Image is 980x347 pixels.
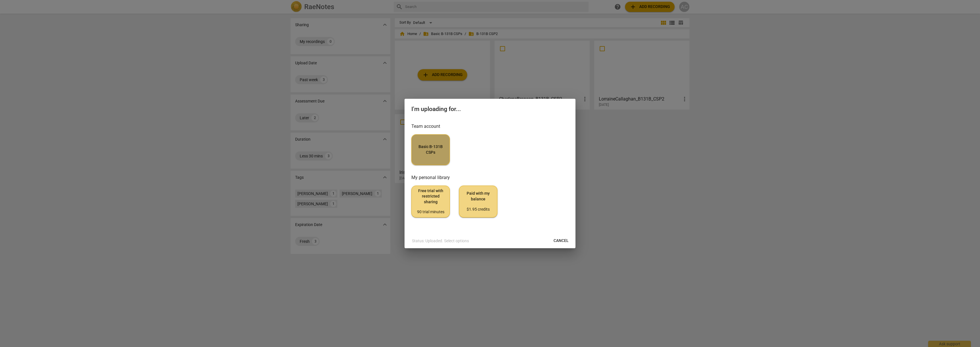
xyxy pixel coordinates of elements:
button: Cancel [549,236,573,246]
div: 90 trial minutes [416,209,445,215]
span: Basic B-131B CSPs [416,144,445,155]
h2: I'm uploading for... [411,106,569,113]
h3: Team account [411,123,569,130]
p: Status: Uploaded. Select options [412,238,469,244]
h3: My personal library [411,174,569,181]
span: Cancel [554,238,569,244]
span: Free trial with restricted sharing [416,188,445,215]
button: Basic B-131B CSPs [411,134,450,165]
span: Paid with my balance [464,191,493,212]
div: $1.95 credits [464,207,493,212]
button: Free trial with restricted sharing90 trial minutes [411,186,450,217]
button: Paid with my balance$1.95 credits [459,186,497,217]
